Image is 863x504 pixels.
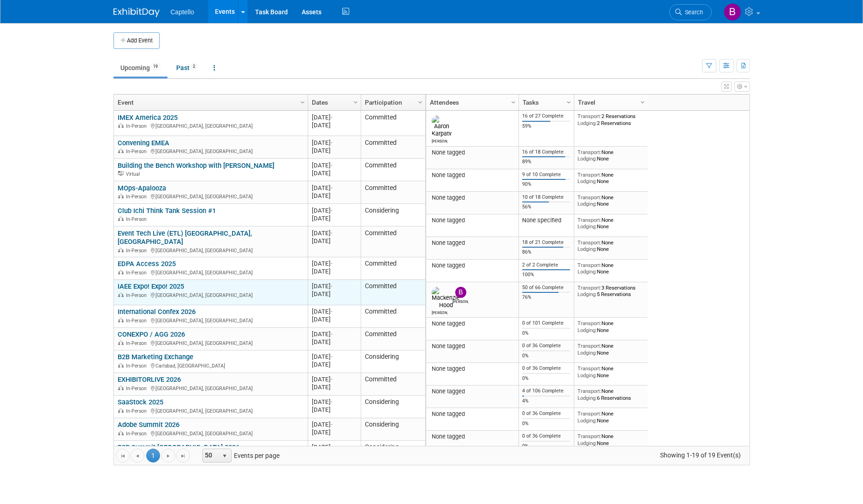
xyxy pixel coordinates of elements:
a: Convening EMEA [118,139,169,147]
span: Transport: [577,433,601,439]
div: None tagged [429,172,515,179]
span: 19 [150,63,161,70]
span: Lodging: [577,178,597,184]
div: 0% [522,353,570,359]
span: - [331,376,333,383]
span: Column Settings [352,99,359,106]
span: Transport: [577,194,601,201]
span: Go to the first page [119,452,126,460]
td: Committed [361,305,425,328]
div: 10 of 18 Complete [522,194,570,201]
a: Club Ichi Think Tank Session #1 [118,207,216,215]
img: In-Person Event [118,408,124,413]
span: Column Settings [639,99,646,106]
div: [DATE] [312,267,357,275]
img: In-Person Event [118,385,124,390]
div: None tagged [429,194,515,202]
span: Transport: [577,113,601,119]
span: Lodging: [577,395,597,401]
div: None None [577,262,644,275]
div: [DATE] [312,121,357,129]
div: 4% [522,398,570,404]
img: ExhibitDay [113,8,160,17]
span: Search [682,9,703,16]
img: In-Person Event [118,292,124,297]
img: In-Person Event [118,270,124,274]
div: [DATE] [312,308,357,315]
div: [DATE] [312,330,357,338]
a: SaaStock 2025 [118,398,163,406]
span: In-Person [126,431,149,437]
td: Considering [361,396,425,418]
span: - [331,184,333,191]
div: [DATE] [312,184,357,192]
img: In-Person Event [118,340,124,345]
span: In-Person [126,363,149,369]
td: Committed [361,159,425,181]
span: Column Settings [510,99,517,106]
div: 18 of 21 Complete [522,239,570,246]
span: Lodging: [577,120,597,126]
span: Lodging: [577,201,597,207]
a: Go to the previous page [131,449,144,462]
div: None None [577,239,644,253]
span: Go to the next page [165,452,172,460]
span: - [331,353,333,360]
a: IAEE Expo! Expo! 2025 [118,282,184,291]
span: - [331,398,333,405]
a: Column Settings [351,95,361,108]
div: None tagged [429,149,515,156]
button: Add Event [113,32,160,49]
div: [DATE] [312,406,357,414]
span: - [331,139,333,146]
div: 90% [522,181,570,188]
a: Go to the last page [176,449,190,462]
div: None tagged [429,262,515,269]
div: None tagged [429,217,515,224]
div: None None [577,365,644,379]
span: Showing 1-19 of 19 Event(s) [651,449,749,462]
span: Transport: [577,262,601,268]
div: [DATE] [312,229,357,237]
span: - [331,230,333,237]
div: 0 of 101 Complete [522,320,570,326]
div: None tagged [429,343,515,350]
div: 16 of 27 Complete [522,113,570,119]
span: Captello [171,8,194,16]
div: 2 Reservations 2 Reservations [577,113,644,126]
div: 2 of 2 Complete [522,262,570,268]
div: None None [577,217,644,230]
a: Column Settings [415,95,425,108]
td: Considering [361,204,425,226]
div: [GEOGRAPHIC_DATA], [GEOGRAPHIC_DATA] [118,291,304,299]
a: CONEXPO / AGG 2026 [118,330,185,338]
span: - [331,114,333,121]
div: None None [577,410,644,424]
span: Transport: [577,410,601,417]
div: 59% [522,123,570,130]
span: 2 [190,63,198,70]
span: In-Person [126,270,149,276]
div: None None [577,172,644,185]
span: Events per page [190,449,289,462]
a: Go to the first page [116,449,130,462]
div: None tagged [429,433,515,440]
span: In-Person [126,148,149,154]
span: In-Person [126,216,149,222]
span: Lodging: [577,440,597,446]
img: In-Person Event [118,318,124,322]
div: [DATE] [312,192,357,200]
div: 16 of 18 Complete [522,149,570,155]
td: Committed [361,328,425,350]
div: [DATE] [312,315,357,323]
div: 9 of 10 Complete [522,172,570,178]
div: [GEOGRAPHIC_DATA], [GEOGRAPHIC_DATA] [118,407,304,415]
div: None None [577,343,644,356]
span: Lodging: [577,291,597,297]
div: [DATE] [312,338,357,346]
div: 0 of 36 Complete [522,365,570,372]
td: Committed [361,373,425,396]
span: Go to the last page [179,452,187,460]
div: [DATE] [312,421,357,428]
div: None 6 Reservations [577,388,644,401]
